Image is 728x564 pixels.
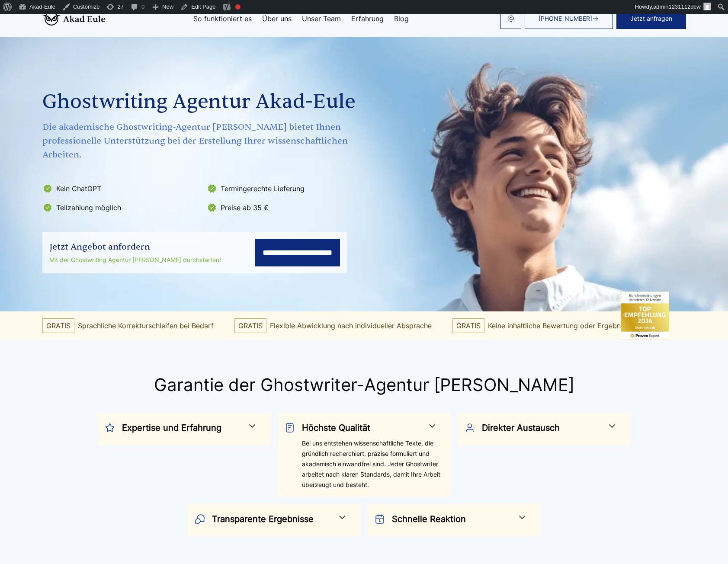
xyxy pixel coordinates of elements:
img: Transparente Ergebnisse [195,514,205,524]
div: Mit der Ghostwriting Agentur [PERSON_NAME] durchstarten! [49,255,221,265]
button: Jetzt anfragen [616,8,686,29]
span: Keine inhaltliche Bewertung oder Ergebnisversprechen [488,319,666,333]
h3: Schnelle Reaktion [392,512,524,526]
h3: Direkter Austausch [482,421,614,435]
span: GRATIS [42,318,74,333]
li: Preise ab 35 € [207,201,366,215]
span: Sprachliche Korrekturschleifen bei Bedarf [78,319,214,333]
li: Kein ChatGPT [42,182,202,195]
li: Termingerechte Lieferung [207,182,366,195]
div: Focus keyphrase not set [235,4,241,10]
span: GRATIS [452,318,484,333]
span: GRATIS [234,318,266,333]
li: Teilzahlung möglich [42,201,202,215]
img: Direkter Austausch [465,423,475,433]
img: Schnelle Reaktion [375,514,385,524]
img: email [507,15,514,22]
img: Höchste Qualität [285,423,295,433]
a: So funktioniert es [193,15,252,22]
img: Expertise und Erfahrung [105,423,115,433]
h2: Garantie der Ghostwriter-Agentur [PERSON_NAME] [42,375,686,395]
a: Über uns [262,15,292,22]
span: admin1231112dew [653,3,701,10]
span: [PHONE_NUMBER] [539,15,592,22]
h1: Ghostwriting Agentur Akad-Eule [42,87,368,118]
img: logo [42,12,106,26]
div: Bei uns entstehen wissenschaftliche Texte, die gründlich recherchiert, präzise formuliert und aka... [302,438,444,490]
a: Blog [394,15,409,22]
div: Jetzt Angebot anfordern [49,240,221,254]
h3: Höchste Qualität [302,421,434,435]
span: Flexible Abwicklung nach individueller Absprache [270,319,432,333]
h3: Transparente Ergebnisse [212,512,344,526]
h3: Expertise und Erfahrung [122,421,254,435]
a: Unser Team [302,15,341,22]
a: Erfahrung [351,15,384,22]
a: [PHONE_NUMBER] [525,8,613,29]
span: Die akademische Ghostwriting-Agentur [PERSON_NAME] bietet Ihnen professionelle Unterstützung bei ... [42,120,368,162]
